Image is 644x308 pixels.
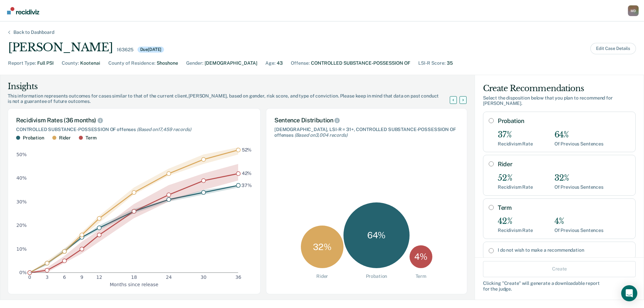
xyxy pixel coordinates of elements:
text: 0% [19,270,27,275]
div: CONTROLLED SUBSTANCE-POSSESSION OF [311,60,410,67]
div: Recidivism Rate [498,184,533,190]
div: County : [62,60,79,67]
div: Shoshone [157,60,178,67]
div: Of Previous Sentences [554,141,603,147]
div: M D [628,5,639,16]
text: 42% [242,171,252,176]
text: 24 [166,274,172,280]
div: This information represents outcomes for cases similar to that of the current client, [PERSON_NAM... [8,93,458,105]
span: (Based on 17,459 records ) [137,127,191,132]
div: Due [DATE] [138,47,164,53]
div: 64% [554,130,603,140]
label: I do not wish to make a recommendation [498,247,630,253]
div: 43 [277,60,283,67]
div: [PERSON_NAME] [8,41,113,54]
div: Recidivism Rate [498,141,533,147]
text: 37% [241,182,252,188]
text: 18 [131,274,137,280]
text: 12 [96,274,102,280]
text: 3 [46,274,49,280]
div: Recidivism Rate [498,228,533,233]
div: [DEMOGRAPHIC_DATA] [205,60,257,67]
div: Insights [8,81,458,92]
div: Back to Dashboard [5,29,62,35]
div: Offense : [291,60,310,67]
span: (Based on 3,004 records ) [294,132,347,138]
div: Gender : [186,60,203,67]
div: Of Previous Sentences [554,184,603,190]
div: CONTROLLED SUBSTANCE-POSSESSION OF offenses [16,127,252,132]
button: Edit Case Details [590,43,636,54]
div: Kootenai [80,60,100,67]
div: Select the disposition below that you plan to recommend for [PERSON_NAME] . [483,95,636,107]
div: 32 % [301,226,343,268]
text: 20% [16,223,27,228]
g: x-axis tick label [28,274,241,280]
div: Create Recommendations [483,83,636,94]
div: 4 % [410,245,432,268]
text: 36 [235,274,241,280]
text: 10% [16,246,27,251]
div: Of Previous Sentences [554,228,603,233]
text: 40% [16,175,27,181]
div: Clicking " Create " will generate a downloadable report for the judge. [483,280,636,292]
div: 42% [498,217,533,226]
label: Probation [498,117,630,125]
div: 35 [447,60,453,67]
g: area [30,147,238,272]
div: 163625 [117,47,133,53]
div: 37% [498,130,533,140]
div: Rider [59,135,71,141]
text: 50% [16,152,27,157]
text: 30% [16,199,27,204]
div: Sentence Distribution [274,117,459,124]
label: Term [498,204,630,211]
g: text [241,147,252,188]
div: Rider [316,273,328,279]
text: 6 [63,274,66,280]
div: LSI-R Score : [418,60,445,67]
text: Months since release [110,282,158,287]
div: 52% [498,173,533,183]
div: Report Type : [8,60,36,67]
text: 52% [242,147,252,152]
div: Term [416,273,426,279]
g: dot [28,148,240,274]
button: Profile dropdown button [628,5,639,16]
img: Recidiviz [7,7,39,14]
div: Open Intercom Messenger [621,285,637,301]
div: Probation [366,273,387,279]
text: 9 [80,274,84,280]
label: Rider [498,161,630,168]
text: 30 [201,274,207,280]
div: Full PSI [37,60,54,67]
div: Age : [265,60,275,67]
text: 0 [28,274,31,280]
button: Create [483,261,636,277]
div: County of Residence : [108,60,155,67]
div: [DEMOGRAPHIC_DATA], LSI-R = 31+, CONTROLLED SUBSTANCE-POSSESSION OF offenses [274,127,459,138]
div: 64 % [343,202,409,268]
g: x-axis label [110,282,158,287]
div: 4% [554,217,603,226]
div: Term [86,135,96,141]
g: y-axis tick label [16,152,27,275]
div: Recidivism Rates (36 months) [16,117,252,124]
div: Probation [23,135,44,141]
div: 32% [554,173,603,183]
